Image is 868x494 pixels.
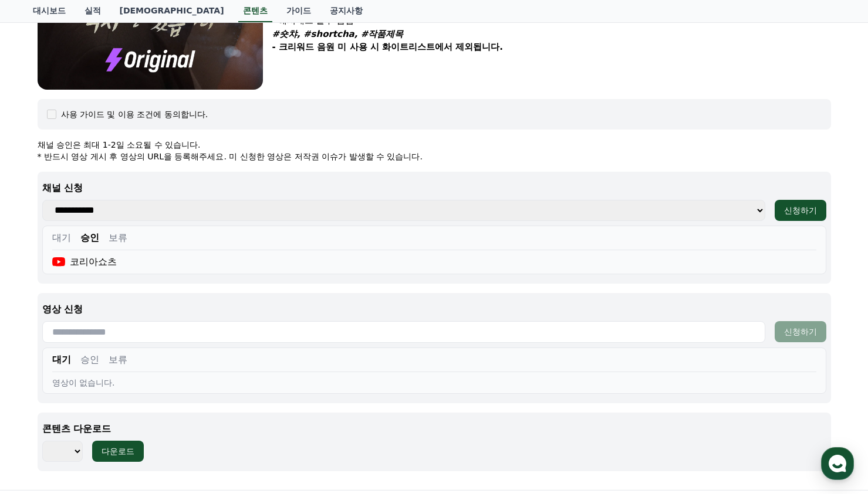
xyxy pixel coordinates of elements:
em: #숏챠, #shortcha, #작품제목 [272,29,404,39]
span: 설정 [181,389,195,398]
p: * 반드시 영상 게시 후 영상의 URL을 등록해주세요. 미 신청한 영상은 저작권 이슈가 발생할 수 있습니다. [38,151,831,162]
div: 다운로드 [102,445,134,457]
button: 보류 [109,231,127,245]
p: 채널 신청 [42,181,826,195]
div: 신청하기 [784,326,817,338]
a: 홈 [4,372,77,401]
div: 코리아쇼츠 [52,255,117,269]
div: 사용 가이드 및 이용 조건에 동의합니다. [61,108,208,120]
p: 콘텐츠 다운로드 [42,422,826,436]
div: 영상이 없습니다. [52,377,816,389]
p: 채널 승인은 최대 1-2일 소요될 수 있습니다. [38,139,831,151]
button: 승인 [80,353,99,367]
button: 대기 [52,353,71,367]
button: 신청하기 [775,321,826,342]
button: 보류 [109,353,127,367]
span: 대화 [107,390,121,399]
strong: - 크리워드 음원 미 사용 시 화이트리스트에서 제외됩니다. [272,42,503,52]
button: 신청하기 [775,200,826,221]
p: 영상 신청 [42,302,826,316]
button: 승인 [80,231,99,245]
button: 대기 [52,231,71,245]
div: 신청하기 [784,205,817,216]
a: 대화 [77,372,151,401]
button: 다운로드 [92,441,144,462]
span: 홈 [37,389,44,398]
a: 설정 [151,372,225,401]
